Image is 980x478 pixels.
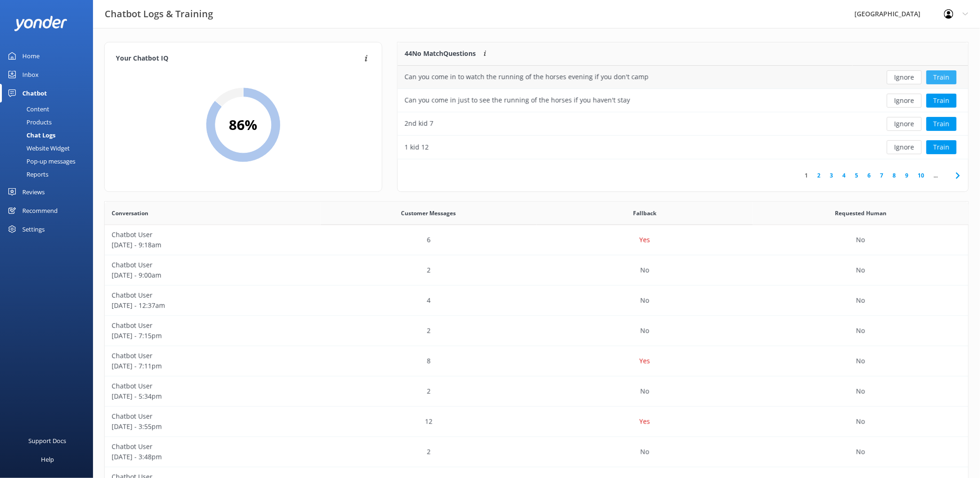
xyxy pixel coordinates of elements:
[887,117,922,131] button: Ignore
[22,183,45,201] div: Reviews
[105,437,969,467] div: row
[856,235,865,245] p: No
[398,66,968,159] div: grid
[112,411,314,422] p: Chatbot User
[640,447,649,457] p: No
[640,356,650,366] p: Yes
[640,386,649,396] p: No
[112,452,314,462] p: [DATE] - 3:48pm
[6,129,55,142] div: Chat Logs
[640,235,650,245] p: Yes
[398,89,968,112] div: row
[640,326,649,336] p: No
[876,171,888,180] a: 7
[640,295,649,306] p: No
[6,142,93,155] a: Website Widget
[929,171,943,180] span: ...
[41,450,54,469] div: Help
[425,417,433,427] p: 12
[398,112,968,136] div: row
[105,255,969,286] div: row
[640,417,650,427] p: Yes
[22,84,47,102] div: Chatbot
[427,326,431,336] p: 2
[6,102,49,116] div: Content
[112,351,314,361] p: Chatbot User
[229,114,258,136] h2: 86 %
[116,54,362,64] h4: Your Chatbot IQ
[863,171,876,180] a: 6
[856,447,865,457] p: No
[888,171,901,180] a: 8
[887,70,922,84] button: Ignore
[398,136,968,159] div: row
[112,209,148,218] span: Conversation
[112,240,314,250] p: [DATE] - 9:18am
[112,422,314,432] p: [DATE] - 3:55pm
[913,171,929,180] a: 10
[826,171,838,180] a: 3
[112,270,314,280] p: [DATE] - 9:00am
[112,381,314,391] p: Chatbot User
[813,171,826,180] a: 2
[427,265,431,275] p: 2
[427,447,431,457] p: 2
[887,140,922,154] button: Ignore
[14,16,67,31] img: yonder-white-logo.png
[405,95,630,105] div: Can you come in just to see the running of the horses if you haven't stay
[29,431,67,450] div: Support Docs
[22,201,58,220] div: Recommend
[633,209,656,218] span: Fallback
[927,117,957,131] button: Train
[112,290,314,300] p: Chatbot User
[105,286,969,316] div: row
[112,391,314,402] p: [DATE] - 5:34pm
[6,129,93,142] a: Chat Logs
[427,235,431,245] p: 6
[856,356,865,366] p: No
[105,376,969,407] div: row
[856,386,865,396] p: No
[6,142,70,155] div: Website Widget
[800,171,813,180] a: 1
[112,331,314,341] p: [DATE] - 7:15pm
[405,72,649,82] div: Can you come in to watch the running of the horses evening if you don't camp
[6,116,52,129] div: Products
[6,102,93,116] a: Content
[856,265,865,275] p: No
[887,94,922,108] button: Ignore
[405,142,429,152] div: 1 kid 12
[927,94,957,108] button: Train
[6,155,75,168] div: Pop-up messages
[427,295,431,306] p: 4
[105,7,213,21] h3: Chatbot Logs & Training
[112,230,314,240] p: Chatbot User
[112,260,314,270] p: Chatbot User
[856,326,865,336] p: No
[640,265,649,275] p: No
[105,407,969,437] div: row
[105,225,969,255] div: row
[901,171,913,180] a: 9
[6,155,93,168] a: Pop-up messages
[838,171,851,180] a: 4
[105,316,969,346] div: row
[405,48,476,59] p: 44 No Match Questions
[112,321,314,331] p: Chatbot User
[851,171,863,180] a: 5
[6,116,93,129] a: Products
[6,168,48,181] div: Reports
[927,70,957,84] button: Train
[427,386,431,396] p: 2
[22,220,45,239] div: Settings
[856,295,865,306] p: No
[22,65,39,84] div: Inbox
[856,417,865,427] p: No
[405,118,433,129] div: 2nd kid 7
[22,47,40,65] div: Home
[398,66,968,89] div: row
[112,442,314,452] p: Chatbot User
[105,346,969,376] div: row
[112,300,314,311] p: [DATE] - 12:37am
[427,356,431,366] p: 8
